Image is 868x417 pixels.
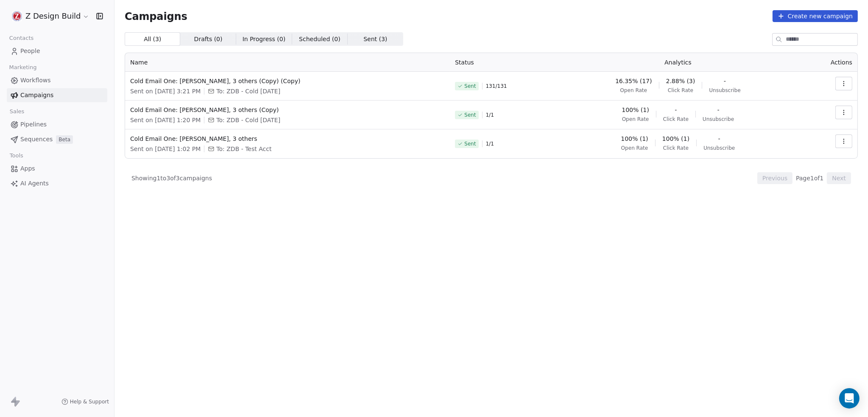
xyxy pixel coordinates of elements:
[615,77,652,85] span: 16.35% (17)
[7,132,107,146] a: SequencesBeta
[243,35,286,44] span: In Progress ( 0 )
[131,174,212,182] span: Showing 1 to 3 of 3 campaigns
[7,176,107,190] a: AI Agents
[20,76,51,85] span: Workflows
[773,10,858,22] button: Create new campaign
[827,172,851,184] button: Next
[709,87,740,94] span: Unsubscribe
[620,87,648,94] span: Open Rate
[724,77,726,85] span: -
[20,135,53,144] span: Sequences
[464,140,476,147] span: Sent
[662,134,689,143] span: 100% (1)
[363,35,387,44] span: Sent ( 3 )
[216,116,280,124] span: To: ZDB - Cold 9.16.25
[666,77,695,85] span: 2.88% (3)
[7,162,107,176] a: Apps
[299,35,341,44] span: Scheduled ( 0 )
[6,32,37,45] span: Contacts
[7,118,107,132] a: Pipelines
[20,164,35,173] span: Apps
[130,116,201,124] span: Sent on [DATE] 1:20 PM
[25,11,81,22] span: Z Design Build
[12,11,22,21] img: Z%20Final.jpg
[622,106,649,114] span: 100% (1)
[20,47,40,56] span: People
[621,134,648,143] span: 100% (1)
[757,172,793,184] button: Previous
[20,120,47,129] span: Pipelines
[194,35,223,44] span: Drafts ( 0 )
[622,116,649,123] span: Open Rate
[796,174,823,182] span: Page 1 of 1
[7,88,107,102] a: Campaigns
[6,61,40,74] span: Marketing
[216,87,280,95] span: To: ZDB - Cold 9.16.25
[130,106,445,114] span: Cold Email One: [PERSON_NAME], 3 others (Copy)
[10,9,90,23] button: Z Design Build
[70,398,109,405] span: Help & Support
[486,140,494,147] span: 1 / 1
[20,179,49,188] span: AI Agents
[130,77,445,85] span: Cold Email One: [PERSON_NAME], 3 others (Copy) (Copy)
[839,388,860,409] div: Open Intercom Messenger
[464,83,476,90] span: Sent
[216,145,271,153] span: To: ZDB - Test Acct
[130,87,201,95] span: Sent on [DATE] 3:21 PM
[130,134,445,143] span: Cold Email One: [PERSON_NAME], 3 others
[125,10,187,22] span: Campaigns
[7,44,107,58] a: People
[800,53,857,72] th: Actions
[486,112,494,118] span: 1 / 1
[61,398,109,405] a: Help & Support
[663,116,689,123] span: Click Rate
[7,73,107,87] a: Workflows
[717,106,720,114] span: -
[56,135,73,144] span: Beta
[663,145,689,151] span: Click Rate
[464,112,476,118] span: Sent
[6,105,28,118] span: Sales
[621,145,648,151] span: Open Rate
[703,116,734,123] span: Unsubscribe
[556,53,800,72] th: Analytics
[450,53,556,72] th: Status
[125,53,450,72] th: Name
[668,87,693,94] span: Click Rate
[703,145,735,151] span: Unsubscribe
[486,83,507,90] span: 131 / 131
[6,149,27,162] span: Tools
[20,91,53,100] span: Campaigns
[718,134,720,143] span: -
[130,145,201,153] span: Sent on [DATE] 1:02 PM
[675,106,677,114] span: -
